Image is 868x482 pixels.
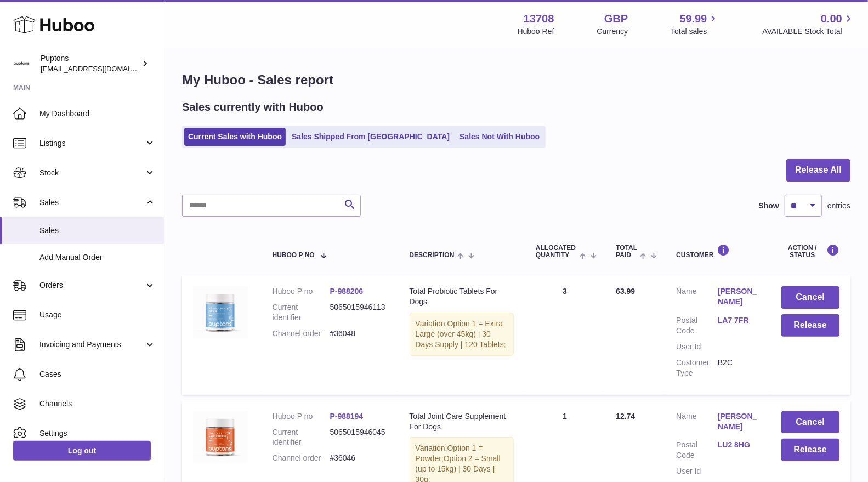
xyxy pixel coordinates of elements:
[41,64,161,73] span: [EMAIL_ADDRESS][DOMAIN_NAME]
[330,302,388,323] dd: 5065015946113
[288,128,453,146] a: Sales Shipped From [GEOGRAPHIC_DATA]
[330,412,364,421] a: P-988194
[182,71,850,89] h1: My Huboo - Sales report
[330,427,388,448] dd: 5065015946045
[39,310,156,320] span: Usage
[604,12,628,26] strong: GBP
[39,339,144,350] span: Invoicing and Payments
[781,314,839,337] button: Release
[184,128,286,146] a: Current Sales with Huboo
[410,411,514,432] div: Total Joint Care Supplement For Dogs
[762,26,855,37] span: AVAILABLE Stock Total
[676,466,718,477] dt: User Id
[762,12,855,37] a: 0.00 AVAILABLE Stock Total
[330,328,388,339] dd: #36048
[410,252,455,259] span: Description
[13,441,151,461] a: Log out
[410,286,514,307] div: Total Probiotic Tablets For Dogs
[273,411,330,422] dt: Huboo P no
[39,138,144,149] span: Listings
[679,12,707,26] span: 59.99
[330,453,388,463] dd: #36046
[330,287,364,296] a: P-988206
[759,201,779,211] label: Show
[39,225,156,236] span: Sales
[273,453,330,463] dt: Channel order
[671,26,719,37] span: Total sales
[416,444,483,463] span: Option 1 = Powder;
[781,244,839,259] div: Action / Status
[273,427,330,448] dt: Current identifier
[676,315,718,336] dt: Postal Code
[273,286,330,297] dt: Huboo P no
[39,252,156,263] span: Add Manual Order
[525,275,605,394] td: 3
[518,26,554,37] div: Huboo Ref
[39,399,156,409] span: Channels
[718,358,759,378] dd: B2C
[781,286,839,309] button: Cancel
[781,439,839,461] button: Release
[821,12,842,26] span: 0.00
[524,12,554,26] strong: 13708
[456,128,543,146] a: Sales Not With Huboo
[786,159,850,182] button: Release All
[410,313,514,356] div: Variation:
[676,286,718,310] dt: Name
[193,286,248,338] img: TotalProbioticTablets120.jpg
[39,369,156,379] span: Cases
[616,245,637,259] span: Total paid
[676,342,718,352] dt: User Id
[718,286,759,307] a: [PERSON_NAME]
[718,440,759,450] a: LU2 8HG
[39,168,144,178] span: Stock
[671,12,719,37] a: 59.99 Total sales
[616,287,635,296] span: 63.99
[193,411,248,463] img: TotalJointCareTablets120.jpg
[273,302,330,323] dt: Current identifier
[676,358,718,378] dt: Customer Type
[41,53,139,74] div: Puptons
[781,411,839,434] button: Cancel
[536,245,577,259] span: ALLOCATED Quantity
[182,100,324,115] h2: Sales currently with Huboo
[273,328,330,339] dt: Channel order
[718,411,759,432] a: [PERSON_NAME]
[676,244,759,259] div: Customer
[39,280,144,291] span: Orders
[273,252,315,259] span: Huboo P no
[13,55,30,72] img: hello@puptons.com
[597,26,628,37] div: Currency
[39,197,144,208] span: Sales
[827,201,850,211] span: entries
[39,428,156,439] span: Settings
[676,411,718,435] dt: Name
[718,315,759,326] a: LA7 7FR
[39,109,156,119] span: My Dashboard
[616,412,635,421] span: 12.74
[416,319,506,349] span: Option 1 = Extra Large (over 45kg) | 30 Days Supply | 120 Tablets;
[676,440,718,461] dt: Postal Code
